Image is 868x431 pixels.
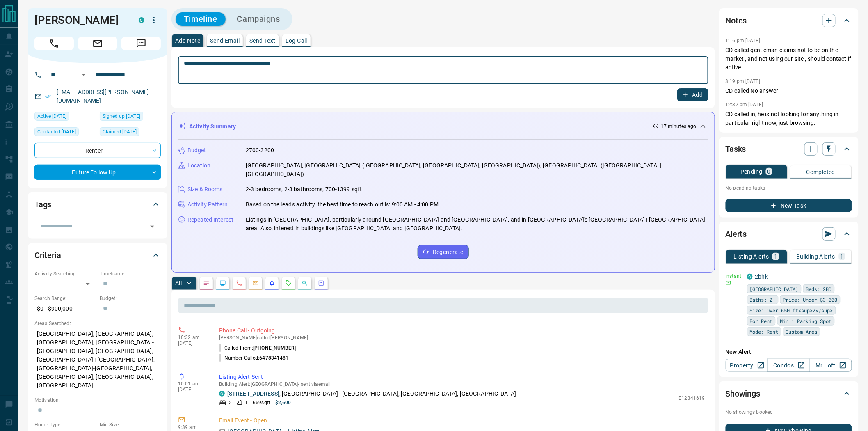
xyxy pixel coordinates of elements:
[103,128,137,136] span: Claimed [DATE]
[34,195,161,214] div: Tags
[726,359,768,372] a: Property
[100,421,161,429] p: Min Size:
[34,112,96,123] div: Wed Aug 13 2025
[726,110,852,127] p: CD called in, he is not looking for anything in particular right now, just browsing.
[219,391,225,397] div: condos.ca
[187,161,210,170] p: Location
[34,302,96,316] p: $0 - $900,000
[219,335,705,341] p: [PERSON_NAME] called [PERSON_NAME]
[236,280,242,287] svg: Calls
[726,384,852,403] div: Showings
[750,285,799,293] span: [GEOGRAPHIC_DATA]
[37,128,76,136] span: Contacted [DATE]
[767,359,810,372] a: Condos
[219,381,705,387] p: Building Alert : - sent via email
[34,245,161,265] div: Criteria
[251,381,298,387] span: [GEOGRAPHIC_DATA]
[187,146,206,155] p: Budget
[260,355,289,361] span: 6478341481
[726,46,852,72] p: CD called gentleman claims not to be on the market , and not using our site , should contact if a...
[767,169,771,174] p: 0
[187,185,223,194] p: Size & Rooms
[187,200,228,209] p: Activity Pattern
[100,295,161,302] p: Budget:
[253,399,270,406] p: 669 sqft
[34,295,96,302] p: Search Range:
[37,112,66,120] span: Active [DATE]
[806,169,836,175] p: Completed
[252,280,259,287] svg: Emails
[246,215,708,233] p: Listings in [GEOGRAPHIC_DATA], particularly around [GEOGRAPHIC_DATA] and [GEOGRAPHIC_DATA], and i...
[34,249,61,262] h2: Criteria
[841,254,844,259] p: 1
[249,38,276,44] p: Send Text
[726,78,761,84] p: 3:19 pm [DATE]
[100,127,161,139] div: Wed May 15 2019
[726,408,852,416] p: No showings booked
[755,273,768,280] a: 2bhk
[780,317,832,325] span: Min 1 Parking Spot
[285,280,292,287] svg: Requests
[246,185,362,194] p: 2-3 bedrooms, 2-3 bathrooms, 700-1399 sqft
[253,345,296,351] span: [PHONE_NUMBER]
[677,88,708,101] button: Add
[734,254,770,259] p: Listing Alerts
[103,112,140,120] span: Signed up [DATE]
[189,122,236,131] p: Activity Summary
[726,38,761,44] p: 1:16 pm [DATE]
[679,394,705,402] p: E12341619
[269,280,275,287] svg: Listing Alerts
[178,119,708,134] div: Activity Summary17 minutes ago
[726,224,852,244] div: Alerts
[726,139,852,159] div: Tasks
[806,285,832,293] span: Beds: 2BD
[302,280,308,287] svg: Opportunities
[750,306,833,314] span: Size: Over 650 ft<sup>2</sup>
[210,38,240,44] p: Send Email
[783,296,838,304] span: Price: Under $3,000
[100,112,161,123] div: Wed May 15 2019
[318,280,324,287] svg: Agent Actions
[726,102,763,108] p: 12:32 pm [DATE]
[246,161,708,179] p: [GEOGRAPHIC_DATA], [GEOGRAPHIC_DATA] ([GEOGRAPHIC_DATA], [GEOGRAPHIC_DATA], [GEOGRAPHIC_DATA]), [...
[286,38,307,44] p: Log Call
[229,12,288,26] button: Campaigns
[34,198,51,211] h2: Tags
[34,421,96,429] p: Home Type:
[750,317,773,325] span: For Rent
[34,143,161,158] div: Renter
[726,348,852,356] p: New Alert:
[219,416,705,425] p: Email Event - Open
[246,146,274,155] p: 2700-3200
[45,94,51,99] svg: Email Verified
[100,270,161,277] p: Timeframe:
[661,123,697,130] p: 17 minutes ago
[57,89,149,104] a: [EMAIL_ADDRESS][PERSON_NAME][DOMAIN_NAME]
[726,387,761,400] h2: Showings
[219,354,289,362] p: Number Called:
[175,38,200,44] p: Add Note
[178,387,207,392] p: [DATE]
[774,254,777,259] p: 1
[750,296,776,304] span: Baths: 2+
[726,273,742,280] p: Instant
[750,328,779,336] span: Mode: Rent
[219,280,226,287] svg: Lead Browsing Activity
[34,327,161,392] p: [GEOGRAPHIC_DATA], [GEOGRAPHIC_DATA], [GEOGRAPHIC_DATA], [GEOGRAPHIC_DATA]-[GEOGRAPHIC_DATA], [GE...
[726,280,731,286] svg: Email
[227,390,516,398] p: , [GEOGRAPHIC_DATA] | [GEOGRAPHIC_DATA], [GEOGRAPHIC_DATA], [GEOGRAPHIC_DATA]
[203,280,210,287] svg: Notes
[121,37,161,50] span: Message
[219,373,705,381] p: Listing Alert Sent
[747,274,753,280] div: condos.ca
[187,215,233,224] p: Repeated Interest
[418,245,469,259] button: Regenerate
[227,390,279,397] a: [STREET_ADDRESS]
[726,87,852,95] p: CD called No answer.
[219,326,705,335] p: Phone Call - Outgoing
[178,381,207,387] p: 10:01 am
[726,11,852,30] div: Notes
[246,200,439,209] p: Based on the lead's activity, the best time to reach out is: 9:00 AM - 4:00 PM
[786,328,818,336] span: Custom Area
[34,127,96,139] div: Mon Jan 06 2025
